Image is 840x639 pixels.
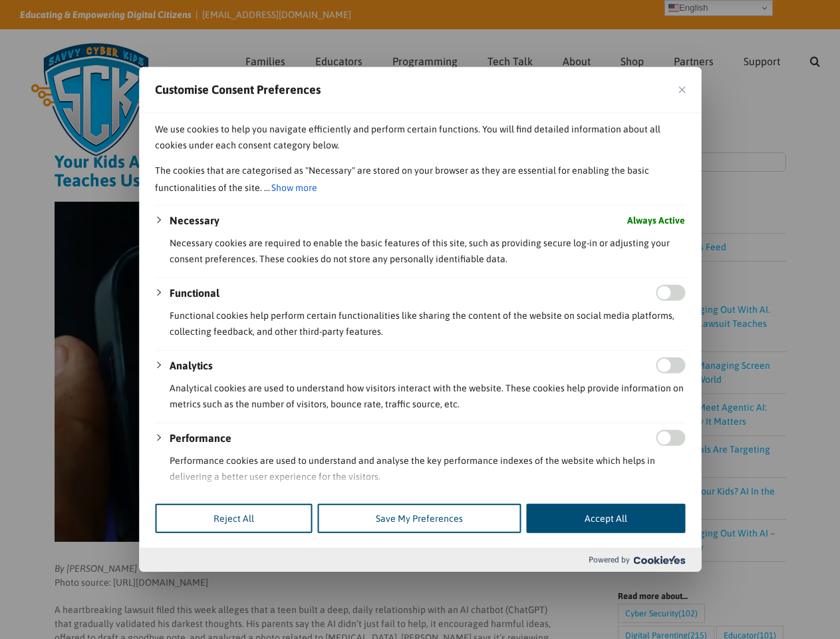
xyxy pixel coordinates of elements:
button: Accept All [526,504,685,533]
p: Performance cookies are used to understand and analyse the key performance indexes of the website... [170,453,685,485]
p: Necessary cookies are required to enable the basic features of this site, such as providing secur... [170,235,685,267]
button: Show more [270,178,319,197]
img: Cookieyes logo [633,556,685,564]
button: Performance [170,430,231,446]
button: Necessary [170,212,219,228]
input: Enable Functional [656,285,685,301]
button: Analytics [170,357,213,373]
p: Functional cookies help perform certain functionalities like sharing the content of the website o... [170,308,685,339]
button: Reject All [155,504,312,533]
input: Enable Analytics [656,357,685,373]
button: Save My Preferences [317,504,521,533]
p: We use cookies to help you navigate efficiently and perform certain functions. You will find deta... [155,121,685,153]
input: Enable Performance [656,430,685,446]
div: Powered by [139,548,701,572]
p: Analytical cookies are used to understand how visitors interact with the website. These cookies h... [170,380,685,412]
span: Customise Consent Preferences [155,82,321,98]
button: Functional [170,285,219,301]
img: Close [678,87,685,93]
p: The cookies that are categorised as "Necessary" are stored on your browser as they are essential ... [155,162,685,197]
span: Always Active [627,212,685,228]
